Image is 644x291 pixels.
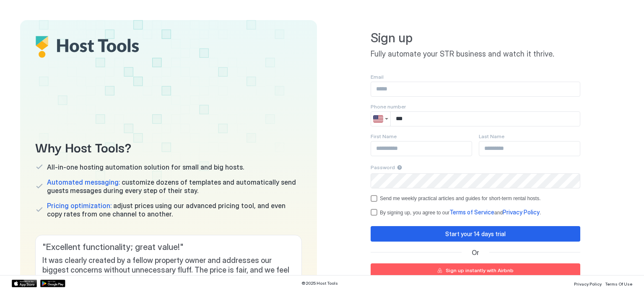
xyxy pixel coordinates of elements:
[371,174,580,188] input: Input Field
[371,195,580,202] div: optOut
[503,209,540,216] span: Privacy Policy
[380,196,541,201] div: Send me weekly practical articles and guides for short-term rental hosts.
[479,142,580,156] input: Input Field
[503,209,540,216] a: Privacy Policy
[371,142,472,156] input: Input Field
[472,248,479,257] span: Or
[47,201,302,218] span: adjust prices using our advanced pricing tool, and even copy rates from one channel to another.
[371,30,580,46] span: Sign up
[605,279,632,288] a: Terms Of Use
[479,133,504,139] span: Last Name
[574,281,602,286] span: Privacy Policy
[371,74,384,80] span: Email
[47,163,244,171] span: All-in-one hosting automation solution for small and big hosts.
[574,279,602,288] a: Privacy Policy
[371,133,397,139] span: First Name
[371,164,395,170] span: Password
[445,229,506,238] div: Start your 14 days trial
[380,209,541,216] div: By signing up, you agree to our and .
[371,226,580,242] button: Start your 14 days trial
[371,209,580,216] div: termsPrivacy
[47,178,120,186] span: Automated messaging:
[42,242,295,252] span: " Excellent functionality; great value! "
[47,178,302,195] span: customize dozens of templates and automatically send guests messages during every step of their s...
[42,256,295,284] span: It was clearly created by a fellow property owner and addresses our biggest concerns without unne...
[391,112,580,126] input: Input Field
[371,112,390,126] button: Country selector
[371,82,580,96] input: Input Field
[371,49,580,59] span: Fully automate your STR business and watch it thrive.
[12,280,37,287] a: App Store
[449,209,494,216] a: Terms of Service
[35,137,302,156] span: Why Host Tools?
[446,267,514,274] div: Sign up instantly with Airbnb
[47,201,112,210] span: Pricing optimization:
[605,281,632,286] span: Terms Of Use
[301,281,338,286] span: © 2025 Host Tools
[371,263,580,278] button: Sign up instantly with Airbnb
[40,280,65,287] a: Google Play Store
[371,103,406,110] span: Phone number
[449,209,494,216] span: Terms of Service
